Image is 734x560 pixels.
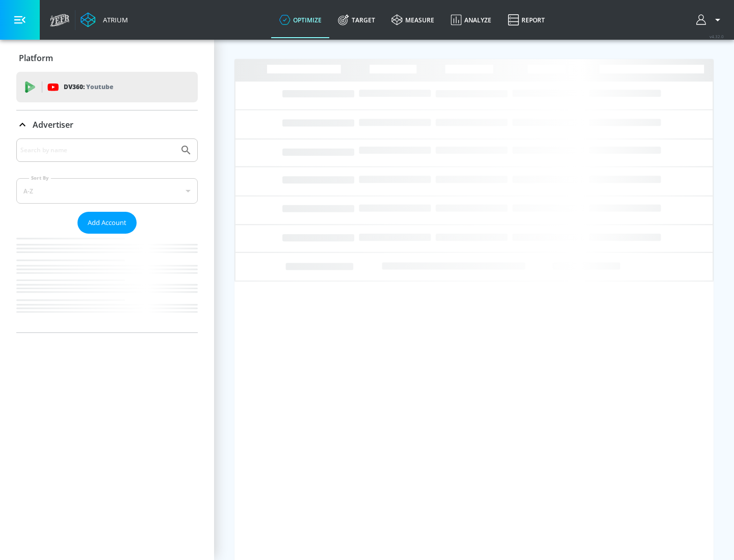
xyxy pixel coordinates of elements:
p: DV360: [64,81,113,93]
div: A-Z [16,178,198,204]
label: Sort By [29,175,51,181]
a: Target [330,2,383,38]
a: optimize [271,2,330,38]
span: Add Account [88,217,126,229]
nav: list of Advertiser [16,234,198,332]
div: Advertiser [16,110,198,139]
p: Platform [19,52,53,64]
p: Youtube [86,81,113,92]
div: Atrium [99,15,128,24]
div: Platform [16,44,198,72]
div: DV360: Youtube [16,72,198,102]
a: Atrium [81,12,128,27]
a: Report [500,2,553,38]
a: Analyze [442,2,500,38]
div: Advertiser [16,138,198,332]
p: Advertiser [33,119,73,130]
input: Search by name [20,144,175,157]
a: measure [383,2,442,38]
button: Add Account [77,212,137,234]
span: v 4.32.0 [710,34,724,39]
